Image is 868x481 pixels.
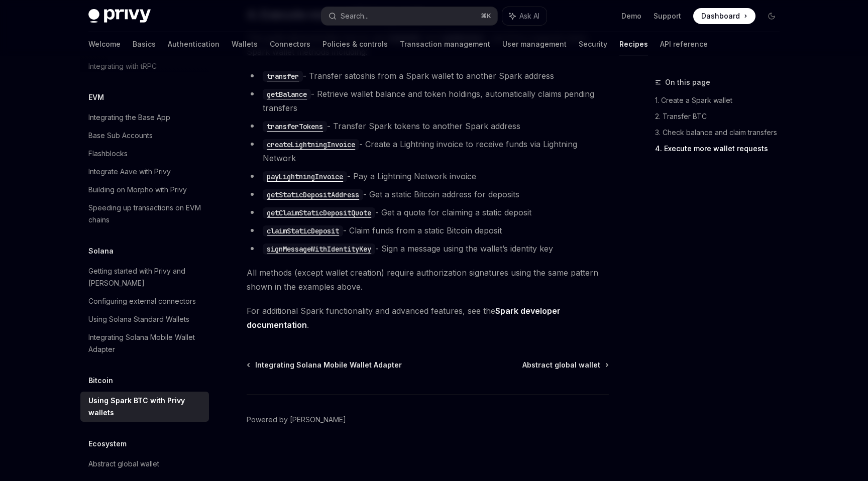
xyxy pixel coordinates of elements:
a: 4. Execute more wallet requests [655,141,788,157]
div: Search... [341,10,369,22]
span: On this page [665,76,710,88]
a: Spark developer documentation [247,306,561,330]
div: Configuring external connectors [88,295,196,307]
a: Policies & controls [322,32,388,56]
h5: Ecosystem [88,438,127,450]
li: - Pay a Lightning Network invoice [247,169,609,183]
a: 1. Create a Spark wallet [655,92,788,108]
span: All methods (except wallet creation) require authorization signatures using the same pattern show... [247,266,609,294]
div: Getting started with Privy and [PERSON_NAME] [88,265,203,289]
code: getClaimStaticDepositQuote [263,207,375,218]
a: signMessageWithIdentityKey [263,244,375,254]
a: Welcome [88,32,121,56]
li: - Transfer Spark tokens to another Spark address [247,119,609,133]
a: getClaimStaticDepositQuote [263,207,375,217]
a: getBalance [263,89,311,99]
a: Building on Morpho with Privy [80,181,209,199]
a: Dashboard [693,8,755,24]
span: For additional Spark functionality and advanced features, see the . [247,304,609,332]
a: Basics [133,32,156,56]
a: Using Solana Standard Wallets [80,310,209,328]
code: getStaticDepositAddress [263,189,363,200]
img: dark logo [88,9,151,23]
a: createLightningInvoice [263,139,359,149]
span: Dashboard [701,11,740,21]
a: Abstract global wallet [522,360,608,370]
div: Abstract global wallet [88,458,159,470]
a: 3. Check balance and claim transfers [655,125,788,141]
li: - Retrieve wallet balance and token holdings, automatically claims pending transfers [247,87,609,115]
code: transfer [263,71,303,82]
a: Flashblocks [80,145,209,163]
a: Abstract global wallet [80,455,209,473]
button: Toggle dark mode [764,8,780,24]
a: Powered by [PERSON_NAME] [247,415,346,425]
a: payLightningInvoice [263,171,347,181]
div: Base Sub Accounts [88,130,153,142]
a: Transaction management [400,32,490,56]
div: Building on Morpho with Privy [88,184,187,196]
a: Integrating the Base App [80,108,209,127]
button: Ask AI [502,7,547,25]
span: Ask AI [519,11,539,21]
li: - Create a Lightning invoice to receive funds via Lightning Network [247,137,609,165]
a: Wallets [232,32,258,56]
a: Base Sub Accounts [80,127,209,145]
div: Using Spark BTC with Privy wallets [88,395,203,419]
div: Integrating the Base App [88,111,170,124]
li: - Get a static Bitcoin address for deposits [247,187,609,201]
code: getBalance [263,89,311,100]
a: Recipes [619,32,648,56]
li: - Get a quote for claiming a static deposit [247,205,609,219]
a: transfer [263,71,303,81]
a: User management [502,32,567,56]
a: Demo [621,11,641,21]
li: - Sign a message using the wallet’s identity key [247,242,609,256]
span: ⌘ K [481,12,491,20]
h5: EVM [88,91,104,103]
h5: Bitcoin [88,375,113,387]
a: Configuring external connectors [80,292,209,310]
button: Search...⌘K [321,7,497,25]
code: claimStaticDeposit [263,225,343,236]
div: Integrate Aave with Privy [88,166,171,178]
li: - Transfer satoshis from a Spark wallet to another Spark address [247,69,609,83]
a: claimStaticDeposit [263,225,343,235]
code: payLightningInvoice [263,171,347,182]
div: Using Solana Standard Wallets [88,313,189,325]
a: transferTokens [263,121,327,131]
a: Connectors [270,32,310,56]
a: Security [579,32,607,56]
span: Integrating Solana Mobile Wallet Adapter [255,360,402,370]
div: Speeding up transactions on EVM chains [88,202,203,226]
a: Getting started with Privy and [PERSON_NAME] [80,262,209,292]
code: signMessageWithIdentityKey [263,244,375,255]
a: Speeding up transactions on EVM chains [80,199,209,229]
a: Integrating Solana Mobile Wallet Adapter [248,360,402,370]
a: Integrate Aave with Privy [80,163,209,181]
a: 2. Transfer BTC [655,108,788,125]
li: - Claim funds from a static Bitcoin deposit [247,223,609,237]
code: createLightningInvoice [263,139,359,150]
div: Flashblocks [88,148,128,160]
a: Using Spark BTC with Privy wallets [80,392,209,422]
a: API reference [660,32,708,56]
code: transferTokens [263,121,327,132]
span: Abstract global wallet [522,360,600,370]
h5: Solana [88,245,114,257]
a: Integrating Solana Mobile Wallet Adapter [80,328,209,358]
a: Support [654,11,681,21]
div: Integrating Solana Mobile Wallet Adapter [88,331,203,355]
a: Authentication [168,32,220,56]
a: getStaticDepositAddress [263,189,363,199]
